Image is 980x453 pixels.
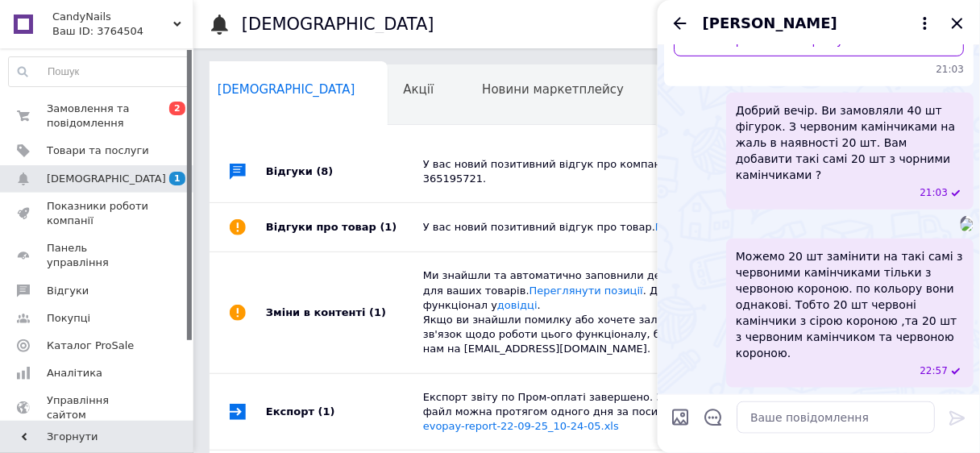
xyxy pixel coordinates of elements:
[317,165,334,177] span: (8)
[47,366,102,380] span: Аналітика
[703,13,935,34] button: [PERSON_NAME]
[169,102,185,115] span: 2
[655,221,727,233] a: Переглянути
[242,15,434,34] h1: [DEMOGRAPHIC_DATA]
[948,14,967,33] button: Закрити
[266,252,423,372] div: Зміни в контенті
[52,10,173,24] span: CandyNails
[47,143,149,158] span: Товари та послуги
[266,203,423,251] div: Відгуки про товар
[47,393,149,422] span: Управління сайтом
[9,57,189,86] input: Пошук
[423,390,787,434] div: Експорт звіту по Пром-оплаті завершено. Завантажити готовий файл можна протягом одного дня за пос...
[47,284,89,298] span: Відгуки
[497,299,538,311] a: довідці
[920,364,948,378] span: 22:57 12.10.2025
[47,339,134,353] span: Каталог ProSale
[736,102,964,183] span: Добрий вечір. Ви замовляли 40 шт фігурок. З червоним камінчиками на жаль в наявності 20 шт. Вам д...
[218,82,355,97] span: [DEMOGRAPHIC_DATA]
[52,24,193,39] div: Ваш ID: 3764504
[318,405,335,418] span: (1)
[423,268,787,356] div: Ми знайшли та автоматично заповнили деякі характеристики для ваших товарів. . Детальніше про функ...
[423,220,787,235] div: У вас новий позитивний відгук про товар.
[47,172,166,186] span: [DEMOGRAPHIC_DATA]
[266,141,423,202] div: Відгуки
[482,82,624,97] span: Новини маркетплейсу
[47,241,149,270] span: Панель управління
[423,405,778,432] a: export-orders-evopay-report-22-09-25_10-24-05.xls
[47,199,149,228] span: Показники роботи компанії
[169,172,185,185] span: 1
[671,14,690,33] button: Назад
[920,186,948,200] span: 21:03 12.10.2025
[380,221,397,233] span: (1)
[961,218,974,231] img: e7fd921b-3385-4583-9d7c-6caf7c11fc2d_w500_h500
[736,248,964,361] span: Можемо 20 шт замінити на такі самі з червоними камінчиками тільки з червоною короною. по кольору ...
[369,306,386,318] span: (1)
[674,63,964,77] span: 21:03 12.10.2025
[47,102,149,131] span: Замовлення та повідомлення
[423,157,787,186] div: У вас новий позитивний відгук про компанію за замовленням 365195721.
[703,407,724,428] button: Відкрити шаблони відповідей
[703,13,837,34] span: [PERSON_NAME]
[529,285,643,297] a: Переглянути позиції
[266,374,423,451] div: Експорт
[47,311,90,326] span: Покупці
[404,82,434,97] span: Акції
